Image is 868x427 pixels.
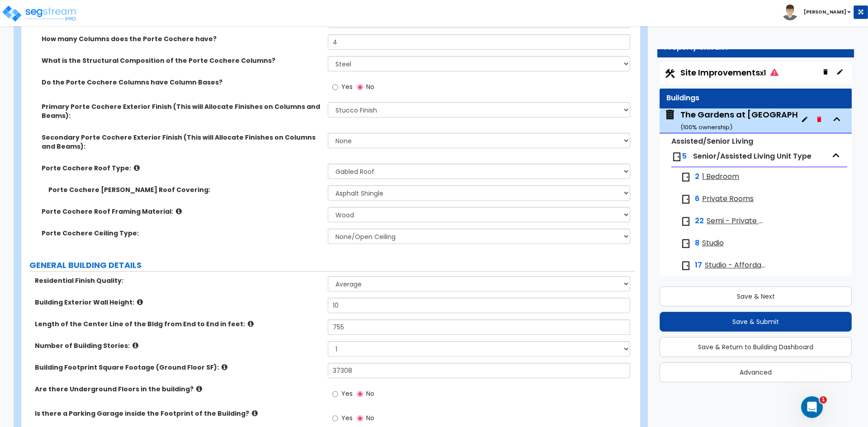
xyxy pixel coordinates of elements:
[680,123,732,131] small: ( 100 % ownership)
[1,5,78,23] img: logo_pro_r.png
[660,312,852,332] button: Save & Submit
[664,109,797,132] span: The Gardens at Paulding
[801,396,823,418] iframe: Intercom live chat
[680,216,691,227] img: door.png
[42,164,321,173] label: Porte Cochere Roof Type:
[707,216,767,226] span: Semi - Private Rooms
[680,172,691,183] img: door.png
[176,208,182,215] i: click for more info!
[132,342,138,349] i: click for more info!
[702,172,739,182] span: 1 Bedroom
[248,320,254,327] i: click for more info!
[680,238,691,249] img: door.png
[42,133,321,151] label: Secondary Porte Cochere Exterior Finish (This will Allocate Finishes on Columns and Beams):
[137,299,143,305] i: click for more info!
[48,185,321,194] label: Porte Cochere [PERSON_NAME] Roof Covering:
[42,102,321,120] label: Primary Porte Cochere Exterior Finish (This will Allocate Finishes on Columns and Beams):
[35,276,321,285] label: Residential Finish Quality:
[134,164,140,171] i: click for more info!
[680,109,840,132] div: The Gardens at [GEOGRAPHIC_DATA]
[341,82,353,91] span: Yes
[357,82,363,92] input: No
[820,396,827,404] span: 1
[671,151,682,162] img: door.png
[35,298,321,307] label: Building Exterior Wall Height:
[702,238,724,249] span: Studio
[42,34,321,43] label: How many Columns does the Porte Cochere have?
[695,260,702,271] span: 17
[695,194,699,204] span: 6
[680,194,691,205] img: door.png
[42,207,321,216] label: Porte Cochere Roof Framing Material:
[695,172,699,182] span: 2
[196,385,202,392] i: click for more info!
[693,151,811,161] span: Senior/Assisted Living Unit Type
[671,136,753,146] small: Assisted/Senior Living
[252,410,258,417] i: click for more info!
[366,389,374,398] span: No
[782,5,798,20] img: avatar.png
[682,151,687,161] span: 5
[366,82,374,91] span: No
[660,337,852,357] button: Save & Return to Building Dashboard
[680,67,778,78] span: Site Improvements
[705,260,767,271] span: Studio - Affordable
[35,319,321,328] label: Length of the Center Line of the Bldg from End to End in feet:
[222,364,227,371] i: click for more info!
[804,9,846,15] b: [PERSON_NAME]
[332,82,338,92] input: Yes
[35,409,321,418] label: Is there a Parking Garage inside the Footprint of the Building?
[702,194,754,204] span: Private Rooms
[332,413,338,423] input: Yes
[680,260,691,271] img: door.png
[35,385,321,394] label: Are there Underground Floors in the building?
[760,68,766,78] small: x1
[42,78,321,87] label: Do the Porte Cochere Columns have Column Bases?
[341,413,353,422] span: Yes
[29,259,635,271] label: GENERAL BUILDING DETAILS
[695,238,699,249] span: 8
[341,389,353,398] span: Yes
[664,109,676,121] img: building.svg
[660,362,852,382] button: Advanced
[664,68,676,80] img: Construction.png
[42,229,321,238] label: Porte Cochere Ceiling Type:
[660,286,852,306] button: Save & Next
[35,363,321,372] label: Building Footprint Square Footage (Ground Floor SF):
[35,341,321,350] label: Number of Building Stories:
[42,56,321,65] label: What is the Structural Composition of the Porte Cochere Columns?
[666,93,845,103] div: Buildings
[357,389,363,399] input: No
[332,389,338,399] input: Yes
[695,216,704,226] span: 22
[366,413,374,422] span: No
[357,413,363,423] input: No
